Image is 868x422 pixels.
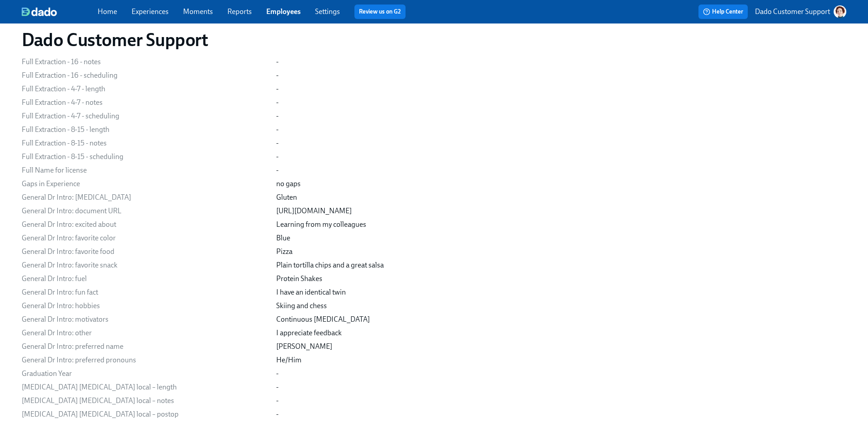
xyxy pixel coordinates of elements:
[22,206,269,216] div: General Dr Intro: document URL
[22,138,269,148] div: Full Extraction - 8-15 - notes
[22,301,269,311] div: General Dr Intro: hobbies
[22,260,269,270] div: General Dr Intro: favorite snack
[276,274,322,284] div: Protein Shakes
[183,7,213,16] a: Moments
[22,7,57,16] img: dado
[22,125,269,135] div: Full Extraction - 8-15 - length
[703,7,743,16] span: Help Center
[276,179,301,189] div: no gaps
[22,7,98,16] a: dado
[276,369,278,379] div: -
[22,355,269,365] div: General Dr Intro: preferred pronouns
[276,111,278,121] div: -
[98,7,117,16] a: Home
[22,274,269,284] div: General Dr Intro: fuel
[22,192,269,202] div: General Dr Intro: [MEDICAL_DATA]
[276,138,278,148] div: -
[22,57,269,67] div: Full Extraction - 16 - notes
[22,165,269,175] div: Full Name for license
[276,70,278,80] div: -
[276,342,332,352] div: [PERSON_NAME]
[22,98,269,108] div: Full Extraction - 4-7 - notes
[276,247,292,257] div: Pizza
[359,7,401,16] a: Review us on G2
[354,5,406,19] button: Review us on G2
[22,342,269,352] div: General Dr Intro: preferred name
[276,396,278,406] div: -
[22,179,269,189] div: Gaps in Experience
[276,328,342,338] div: I appreciate feedback
[22,220,269,230] div: General Dr Intro: excited about
[276,192,297,202] div: Gluten
[22,369,269,379] div: Graduation Year
[266,7,301,16] a: Employees
[276,301,327,311] div: Skiing and chess
[22,247,269,257] div: General Dr Intro: favorite food
[276,409,278,419] div: -
[276,220,366,230] div: Learning from my colleagues
[698,5,748,19] button: Help Center
[22,29,208,51] h1: Dado Customer Support
[755,5,846,18] button: Dado Customer Support
[834,5,846,18] img: AATXAJw-nxTkv1ws5kLOi-TQIsf862R-bs_0p3UQSuGH=s96-c
[22,409,269,419] div: [MEDICAL_DATA] [MEDICAL_DATA] local – postop
[22,152,269,162] div: Full Extraction - 8-15 - scheduling
[276,287,346,297] div: I have an identical twin
[276,233,290,243] div: Blue
[276,125,278,135] div: -
[22,396,269,406] div: [MEDICAL_DATA] [MEDICAL_DATA] local – notes
[276,355,302,365] div: He/Him
[22,314,269,324] div: General Dr Intro: motivators
[755,7,830,17] p: Dado Customer Support
[22,84,269,94] div: Full Extraction - 4-7 - length
[276,98,278,108] div: -
[276,84,278,94] div: -
[22,233,269,243] div: General Dr Intro: favorite color
[276,260,384,270] div: Plain tortilla chips and a great salsa
[276,165,278,175] div: -
[22,111,269,121] div: Full Extraction - 4-7 - scheduling
[276,382,278,392] div: -
[22,382,269,392] div: [MEDICAL_DATA] [MEDICAL_DATA] local – length
[22,287,269,297] div: General Dr Intro: fun fact
[276,152,278,162] div: -
[276,206,352,216] div: [URL][DOMAIN_NAME]
[276,57,278,67] div: -
[227,7,252,16] a: Reports
[276,314,370,324] div: Continuous [MEDICAL_DATA]
[22,328,269,338] div: General Dr Intro: other
[22,70,269,80] div: Full Extraction - 16 - scheduling
[132,7,169,16] a: Experiences
[315,7,340,16] a: Settings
